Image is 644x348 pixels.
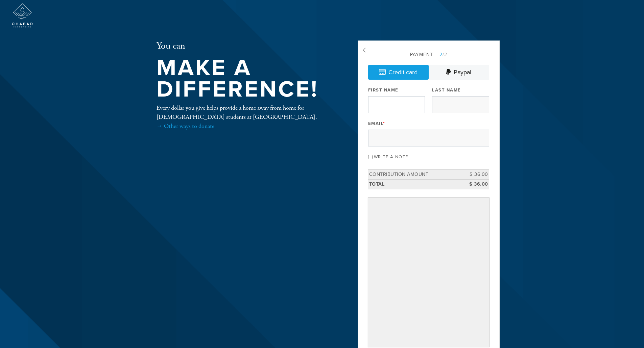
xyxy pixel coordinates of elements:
h1: Make a Difference! [157,57,336,101]
td: Total [368,179,459,189]
label: Last Name [432,87,461,93]
td: Contribution Amount [368,170,459,180]
span: /2 [435,52,447,57]
span: This field is required. [383,121,385,126]
a: Paypal [429,65,489,80]
label: Write a note [374,154,408,160]
h2: You can [157,41,336,52]
label: First Name [368,87,399,93]
td: $ 36.00 [459,179,489,189]
span: 2 [439,52,443,57]
a: Credit card [368,65,429,80]
div: Every dollar you give helps provide a home away from home for [DEMOGRAPHIC_DATA] students at [GEO... [157,103,336,131]
iframe: Secure payment input frame [369,199,488,346]
a: → Other ways to donate [157,122,214,130]
img: CAP%20Logo%20White.png [10,3,34,28]
div: Payment [368,51,489,58]
td: $ 36.00 [459,170,489,180]
label: Email [368,121,385,127]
